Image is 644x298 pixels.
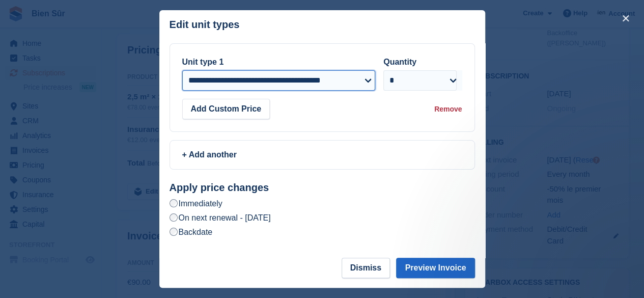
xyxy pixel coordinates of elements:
[170,198,222,209] label: Immediately
[342,258,390,278] button: Dismiss
[170,182,269,193] strong: Apply price changes
[618,10,634,26] button: close
[170,228,178,236] input: Backdate
[383,58,416,66] label: Quantity
[396,258,474,278] button: Preview Invoice
[182,58,224,66] label: Unit type 1
[170,199,178,207] input: Immediately
[182,149,462,161] div: + Add another
[182,99,270,119] button: Add Custom Price
[170,140,475,170] a: + Add another
[170,19,240,31] p: Edit unit types
[170,227,213,237] label: Backdate
[434,104,462,115] div: Remove
[170,212,271,223] label: On next renewal - [DATE]
[170,213,178,222] input: On next renewal - [DATE]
